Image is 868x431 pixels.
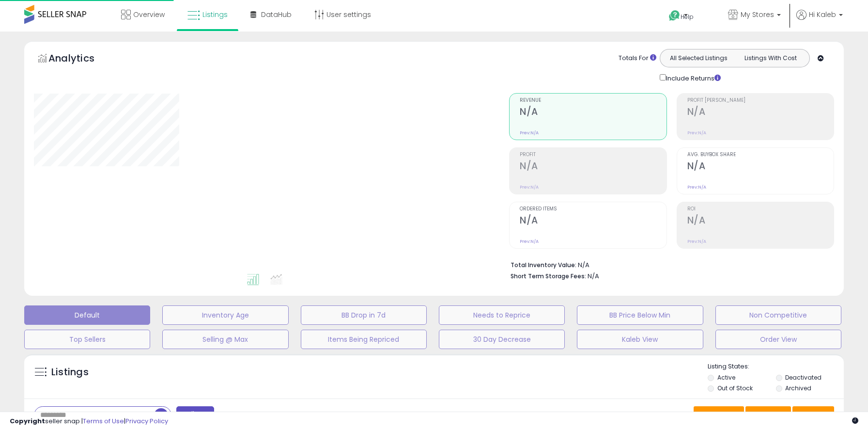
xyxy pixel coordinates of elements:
[809,10,836,19] span: Hi Kaleb
[661,2,713,32] a: Help
[715,330,841,349] button: Order View
[619,54,656,63] div: Totals For
[439,305,565,325] button: Needs to Reprice
[520,207,666,212] span: Ordered Items
[520,239,539,244] small: Prev: N/A
[681,13,694,21] span: Help
[520,130,539,136] small: Prev: N/A
[133,10,165,19] span: Overview
[588,271,599,281] span: N/A
[663,52,735,64] button: All Selected Listings
[162,305,288,325] button: Inventory Age
[520,184,539,190] small: Prev: N/A
[439,330,565,349] button: 30 Day Decrease
[24,305,150,325] button: Default
[162,330,288,349] button: Selling @ Max
[261,10,292,19] span: DataHub
[301,330,427,349] button: Items Being Repriced
[577,330,703,349] button: Kaleb View
[520,152,666,158] span: Profit
[520,215,666,228] h2: N/A
[687,152,834,158] span: Avg. Buybox Share
[687,130,706,136] small: Prev: N/A
[48,51,113,67] h5: Analytics
[10,417,168,426] div: seller snap | |
[577,305,703,325] button: BB Price Below Min
[687,184,706,190] small: Prev: N/A
[687,215,834,228] h2: N/A
[668,10,681,22] i: Get Help
[687,106,834,119] h2: N/A
[687,160,834,174] h2: N/A
[715,305,841,325] button: Non Competitive
[202,10,228,19] span: Listings
[520,98,666,103] span: Revenue
[511,258,827,270] li: N/A
[687,207,834,212] span: ROI
[511,261,576,269] b: Total Inventory Value:
[520,160,666,174] h2: N/A
[301,305,427,325] button: BB Drop in 7d
[734,52,806,64] button: Listings With Cost
[652,72,732,83] div: Include Returns
[687,239,706,244] small: Prev: N/A
[24,330,150,349] button: Top Sellers
[796,10,843,32] a: Hi Kaleb
[687,98,834,103] span: Profit [PERSON_NAME]
[511,272,586,280] b: Short Term Storage Fees:
[741,10,774,19] span: My Stores
[10,416,45,426] strong: Copyright
[520,106,666,119] h2: N/A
